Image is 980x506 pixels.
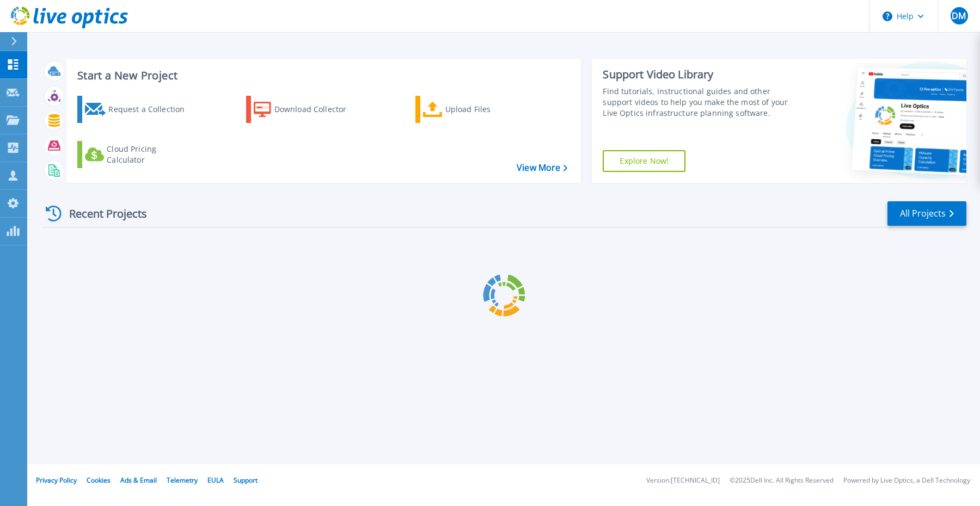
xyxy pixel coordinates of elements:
li: Version: [TECHNICAL_ID] [646,477,720,484]
div: Find tutorials, instructional guides and other support videos to help you make the most of your L... [603,86,793,119]
a: Privacy Policy [36,476,77,485]
a: All Projects [887,201,966,226]
a: Ads & Email [120,476,157,485]
span: DM [952,11,966,20]
div: Recent Projects [42,200,162,227]
a: Telemetry [167,476,198,485]
a: View More [517,163,567,173]
div: Upload Files [445,98,532,120]
div: Download Collector [274,98,362,120]
a: Download Collector [246,96,367,123]
a: Cloud Pricing Calculator [77,141,199,168]
a: Explore Now! [603,150,685,172]
a: Support [234,476,258,485]
div: Request a Collection [108,98,195,120]
h3: Start a New Project [77,70,567,82]
a: Cookies [87,476,111,485]
a: Upload Files [415,96,537,123]
a: EULA [207,476,224,485]
div: Support Video Library [603,67,793,82]
a: Request a Collection [77,96,199,123]
li: Powered by Live Optics, a Dell Technology [843,477,970,484]
div: Cloud Pricing Calculator [107,144,194,165]
li: © 2025 Dell Inc. All Rights Reserved [730,477,834,484]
